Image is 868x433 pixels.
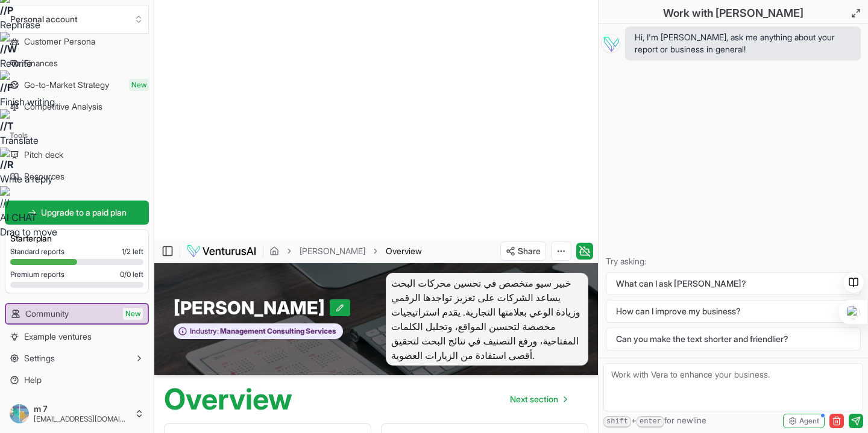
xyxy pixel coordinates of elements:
p: Try asking: [606,255,861,267]
span: 1 / 2 left [122,247,143,257]
span: خبير سيو متخصص في تحسين محركات البحث يساعد الشركات على تعزيز تواجدها الرقمي وزيادة الوعي بعلامتها... [386,273,588,366]
span: Standard reports [10,247,64,257]
a: Example ventures [5,327,149,346]
h1: Overview [164,385,292,414]
span: Agent [799,416,819,426]
button: How can I improve my business? [606,300,861,323]
span: Settings [24,352,55,364]
span: New [123,308,143,320]
button: Agent [783,414,825,428]
button: Share [500,241,546,261]
span: Overview [386,245,422,257]
span: m 7 [34,403,130,414]
kbd: shift [603,416,631,428]
span: + for newline [603,414,706,428]
span: [EMAIL_ADDRESS][DOMAIN_NAME] [34,414,130,424]
kbd: enter [637,416,664,428]
span: Management Consulting Services [219,326,336,336]
img: website_grey.svg [19,31,29,41]
a: Go to next page [500,387,576,411]
span: Premium reports [10,270,64,279]
a: [PERSON_NAME] [300,245,365,257]
span: Next section [510,393,558,405]
button: What can I ask [PERSON_NAME]? [606,272,861,295]
div: Domain: [DOMAIN_NAME] [31,31,133,41]
div: Domain Overview [46,71,108,79]
span: Community [25,308,69,320]
nav: pagination [500,387,576,411]
img: ACg8ocKn3Krbwr3obyfUDQ8rKxKopkfTfE8UAVPwQi_t2M12WEp0dYA=s96-c [10,404,29,423]
nav: breadcrumb [269,245,422,257]
a: Help [5,370,149,390]
button: Can you make the text shorter and friendlier? [606,328,861,350]
img: logo [186,244,257,258]
button: m 7[EMAIL_ADDRESS][DOMAIN_NAME] [5,399,149,428]
div: Keywords by Traffic [133,71,203,79]
img: logo_orange.svg [19,19,29,29]
img: tab_keywords_by_traffic_grey.svg [120,70,130,79]
span: [PERSON_NAME] [174,297,330,319]
button: Industry:Management Consulting Services [174,323,343,340]
span: 0 / 0 left [120,270,143,279]
span: Example ventures [24,331,92,343]
span: Share [518,245,541,257]
img: tab_domain_overview_orange.svg [33,70,42,79]
button: Settings [5,349,149,368]
span: Industry: [190,326,219,336]
span: Help [24,374,42,386]
a: CommunityNew [6,304,148,323]
div: v 4.0.25 [34,19,59,29]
